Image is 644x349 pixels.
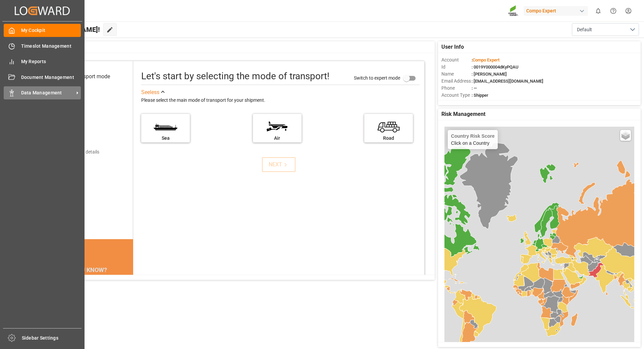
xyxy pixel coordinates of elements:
[269,161,289,169] div: NEXT
[141,88,159,96] div: See less
[577,26,592,33] span: Default
[256,135,298,142] div: Air
[262,157,296,172] button: NEXT
[472,86,477,91] span: : —
[472,93,488,98] span: : Shipper
[473,57,499,62] span: Compo Expert
[441,110,485,118] span: Risk Management
[472,72,507,77] span: : [PERSON_NAME]
[141,69,329,83] div: Let's start by selecting the mode of transport!
[21,74,81,81] span: Document Management
[4,39,81,52] a: Timeslot Management
[606,3,621,18] button: Help Center
[620,130,631,141] a: Layers
[441,63,472,71] span: Id
[28,23,100,36] span: Hello [PERSON_NAME]!
[572,23,639,36] button: open menu
[141,96,420,104] div: Please select the main mode of transport for your shipment.
[524,4,591,17] button: Compo Expert
[21,43,81,50] span: Timeslot Management
[21,89,74,96] span: Data Management
[451,133,495,139] h4: Country Risk Score
[354,75,400,80] span: Switch to expert mode
[472,79,543,84] span: : [EMAIL_ADDRESS][DOMAIN_NAME]
[508,5,519,17] img: Screenshot%202023-09-29%20at%2010.02.21.png_1712312052.png
[441,71,472,78] span: Name
[441,85,472,92] span: Phone
[36,263,133,277] div: DID YOU KNOW?
[22,335,82,342] span: Sidebar Settings
[441,43,464,51] span: User Info
[441,92,472,99] span: Account Type
[4,24,81,37] a: My Cockpit
[145,135,186,142] div: Sea
[368,135,410,142] div: Road
[472,64,519,70] span: : 0019Y000004dKyPQAU
[451,133,495,146] div: Click on a Country
[591,3,606,18] button: show 0 new notifications
[441,56,472,63] span: Account
[441,78,472,85] span: Email Address
[472,57,499,62] span: :
[21,58,81,65] span: My Reports
[524,6,588,16] div: Compo Expert
[21,27,81,34] span: My Cockpit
